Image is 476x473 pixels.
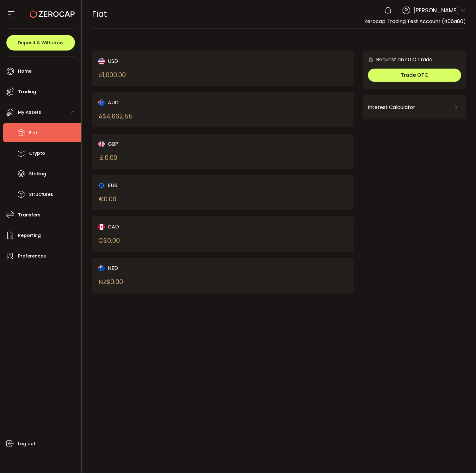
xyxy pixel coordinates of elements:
[18,439,35,448] span: Log out
[98,141,105,147] img: gbp_portfolio.svg
[98,224,105,230] img: cad_portfolio.svg
[18,252,46,261] span: Preferences
[98,140,210,148] div: GBP
[363,56,432,64] div: Request an OTC Trade
[98,181,210,189] div: EUR
[18,40,64,45] span: Deposit & Withdraw
[98,100,105,106] img: aud_portfolio.svg
[18,87,36,96] span: Trading
[98,236,120,245] div: C$ 0.00
[364,18,466,25] span: Zerocap Trading Test Account (406a80)
[98,57,210,65] div: USD
[98,58,105,64] img: usd_portfolio.svg
[98,153,117,162] div: ￡ 0.00
[29,128,37,137] span: Fiat
[98,194,116,204] div: € 0.00
[98,223,210,231] div: CAD
[444,443,476,473] iframe: Chat Widget
[98,277,123,287] div: NZ$ 0.00
[29,149,45,158] span: Crypto
[18,67,32,76] span: Home
[368,69,461,82] button: Trade OTC
[29,190,53,199] span: Structures
[98,265,105,271] img: nzd_portfolio.svg
[18,108,41,117] span: My Assets
[6,35,75,51] button: Deposit & Withdraw
[98,182,105,189] img: eur_portfolio.svg
[18,210,40,220] span: Transfers
[92,9,107,20] span: Fiat
[413,6,459,15] span: [PERSON_NAME]
[18,231,41,240] span: Reporting
[98,99,210,106] div: AUD
[29,169,46,179] span: Staking
[368,57,374,63] img: 6nGpN7MZ9FLuBP83NiajKbTRY4UzlzQtBKtCrLLspmCkSvCZHBKvY3NxgQaT5JnOQREvtQ257bXeeSTueZfAPizblJ+Fe8JwA...
[98,264,210,272] div: NZD
[368,100,461,115] div: Interest Calculator
[98,112,133,121] div: A$ 4,662.55
[98,70,126,80] div: $ 1,000.00
[401,71,429,79] span: Trade OTC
